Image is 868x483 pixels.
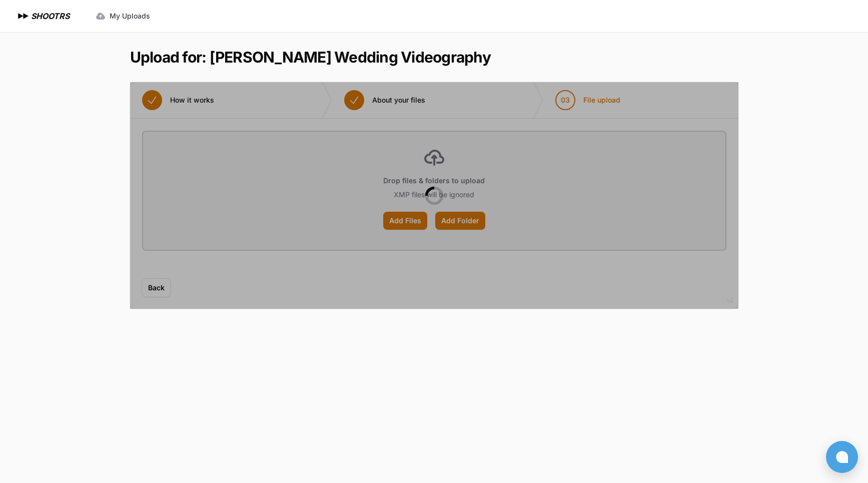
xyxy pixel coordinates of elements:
a: My Uploads [90,7,156,25]
span: My Uploads [110,11,150,21]
h1: SHOOTRS [31,10,70,22]
h1: Upload for: [PERSON_NAME] Wedding Videography [130,48,491,66]
a: SHOOTRS SHOOTRS [16,10,70,22]
button: Open chat window [826,441,858,473]
img: SHOOTRS [16,10,31,22]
